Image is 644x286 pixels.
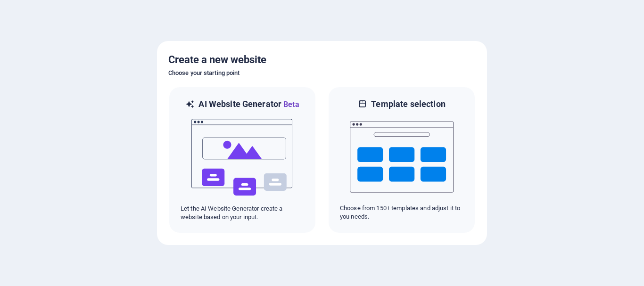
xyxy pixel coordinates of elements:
[190,110,294,204] img: ai
[340,204,463,221] p: Choose from 150+ templates and adjust it to you needs.
[168,86,316,234] div: AI Website GeneratorBetaaiLet the AI Website Generator create a website based on your input.
[181,204,304,221] p: Let the AI Website Generator create a website based on your input.
[328,86,476,234] div: Template selectionChoose from 150+ templates and adjust it to you needs.
[168,52,476,67] h5: Create a new website
[371,98,445,110] h6: Template selection
[281,100,299,109] span: Beta
[168,67,476,79] h6: Choose your starting point
[198,98,299,110] h6: AI Website Generator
